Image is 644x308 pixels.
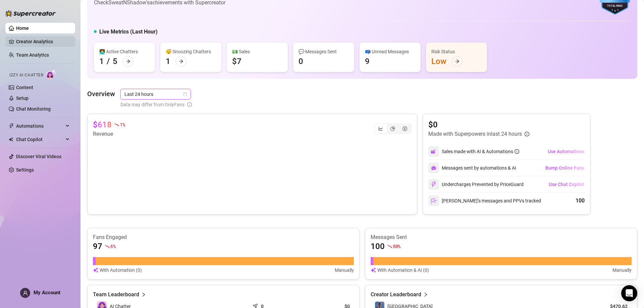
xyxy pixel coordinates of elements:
span: info-circle [525,132,529,136]
span: line-chart [378,126,383,131]
div: $7 [232,56,241,67]
img: Chat Copilot [9,137,13,142]
div: 1 [99,56,104,67]
span: thunderbolt [9,123,14,129]
article: Messages Sent [371,234,632,241]
div: 1 [166,56,170,67]
span: arrow-right [179,59,183,64]
img: svg%3e [431,181,437,187]
div: Total Fans [599,4,631,8]
span: pie-chart [390,126,395,131]
span: calendar [183,92,187,96]
div: Sales made with AI & Automations [442,148,519,155]
img: svg%3e [431,198,437,204]
article: Team Leaderboard [93,291,139,299]
article: Revenue [93,130,125,138]
div: Open Intercom Messenger [621,285,637,301]
div: 100 [576,197,585,205]
span: My Account [34,290,60,296]
img: logo-BBDzfeDw.svg [5,10,56,17]
span: Bump Online Fans [545,165,584,171]
span: fall [387,244,392,249]
div: Risk Status [431,48,482,55]
article: $0 [428,119,529,130]
article: Fans Engaged [93,234,354,241]
article: 97 [93,241,102,252]
span: dollar-circle [402,126,407,131]
img: svg%3e [371,266,376,274]
span: arrow-right [455,59,460,64]
img: svg%3e [431,165,436,171]
div: [PERSON_NAME]’s messages and PPVs tracked [428,195,541,206]
span: user [23,291,28,296]
span: info-circle [187,101,192,108]
article: With Automation (0) [100,266,142,274]
div: 💬 Messages Sent [299,48,349,55]
article: With Automation & AI (0) [377,266,429,274]
article: Overview [87,89,115,99]
span: Use Automations [548,149,584,154]
a: Home [16,25,29,31]
span: 1 % [120,121,125,128]
button: Use Chat Copilot [548,179,585,190]
button: Bump Online Fans [545,163,585,173]
div: 9 [365,56,370,67]
span: Izzy AI Chatter [9,72,43,78]
span: fall [105,244,110,249]
span: right [423,291,428,299]
span: Chat Copilot [16,134,64,145]
article: Creator Leaderboard [371,291,421,299]
div: Undercharges Prevented by PriceGuard [428,179,524,190]
span: fall [114,122,119,127]
div: 5 [113,56,117,67]
a: Creator Analytics [16,36,70,47]
div: 💵 Sales [232,48,282,55]
a: Chat Monitoring [16,106,51,112]
span: Last 24 hours [124,89,187,99]
article: Manually [335,266,354,274]
div: Messages sent by automations & AI [428,163,516,173]
a: Team Analytics [16,52,49,58]
img: svg%3e [93,266,98,274]
span: Data may differ from OnlyFans [120,101,184,108]
a: Settings [16,167,34,173]
span: Automations [16,121,64,131]
div: 👩‍💻 Active Chatters [99,48,150,55]
div: 😴 Snoozing Chatters [166,48,216,55]
img: svg%3e [431,148,437,155]
span: right [141,291,146,299]
article: Manually [612,266,632,274]
article: $618 [93,119,112,130]
span: 80 % [393,243,400,249]
div: 📪 Unread Messages [365,48,415,55]
a: Content [16,85,33,90]
a: Discover Viral Videos [16,154,61,159]
span: 6 % [110,243,115,249]
h5: Live Metrics (Last Hour) [99,28,158,36]
span: info-circle [515,149,519,154]
div: 0 [299,56,303,67]
button: Use Automations [547,146,585,157]
span: arrow-right [126,59,130,64]
img: AI Chatter [46,69,56,79]
div: segmented control [374,123,412,134]
span: Use Chat Copilot [549,182,584,187]
article: Made with Superpowers in last 24 hours [428,130,522,138]
a: Setup [16,96,29,101]
article: 100 [371,241,385,252]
